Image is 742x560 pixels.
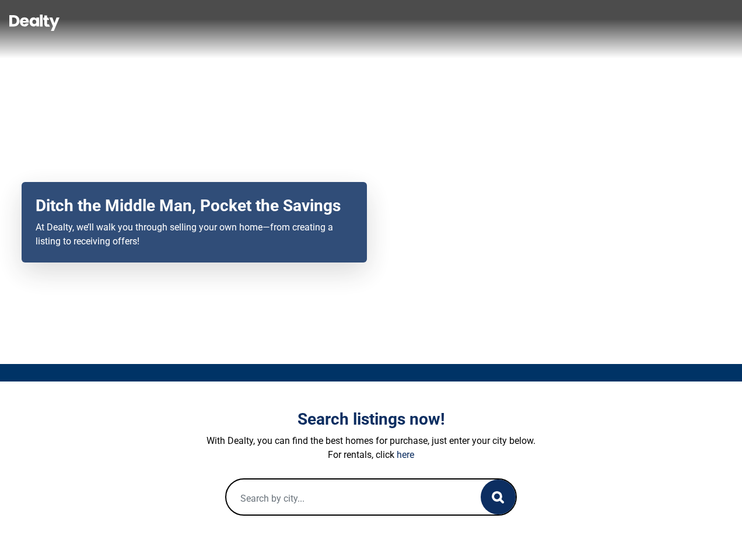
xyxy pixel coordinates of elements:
input: Search by city... [226,480,457,517]
img: Dealty - Buy, Sell & Rent Homes [9,15,60,31]
h3: Search listings now! [47,409,695,429]
a: here [397,449,414,460]
p: For rentals, click [47,448,695,462]
h2: Ditch the Middle Man, Pocket the Savings [36,196,353,216]
iframe: Intercom live chat [702,520,730,548]
p: At Dealty, we’ll walk you through selling your own home—from creating a listing to receiving offers! [36,220,353,249]
p: With Dealty, you can find the best homes for purchase, just enter your city below. [47,434,695,448]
